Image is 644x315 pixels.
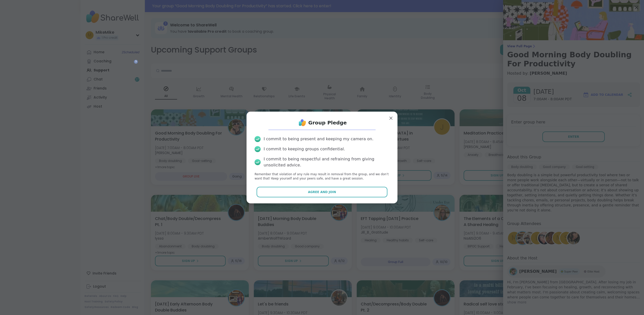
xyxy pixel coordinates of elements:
[297,118,307,128] img: ShareWell Logo
[308,190,336,194] span: Agree and Join
[264,146,345,152] div: I commit to keeping groups confidential.
[257,187,388,197] button: Agree and Join
[308,119,347,126] h1: Group Pledge
[264,156,389,168] div: I commit to being respectful and refraining from giving unsolicited advice.
[134,60,138,64] iframe: Spotlight
[255,172,389,181] p: Remember that violation of any rule may result in removal from the group, and we don’t want that!...
[264,136,373,142] div: I commit to being present and keeping my camera on.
